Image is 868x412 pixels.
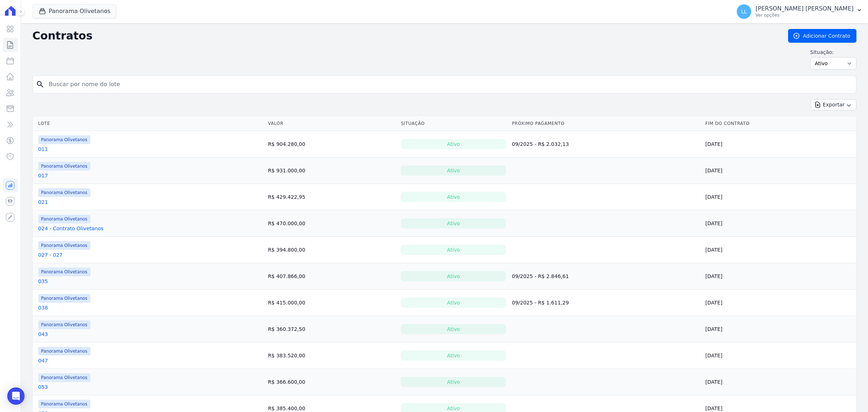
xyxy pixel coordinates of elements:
span: Panorama Olivetanos [38,135,90,144]
a: 09/2025 - R$ 1.611,29 [512,300,569,306]
td: [DATE] [702,210,856,237]
span: Panorama Olivetanos [38,241,90,250]
th: Fim do Contrato [702,116,856,131]
div: Ativo [401,192,506,202]
td: [DATE] [702,157,856,184]
h2: Contratos [33,29,776,42]
td: [DATE] [702,263,856,290]
th: Lote [33,116,265,131]
a: Adicionar Contrato [788,29,856,43]
a: 047 [38,357,48,364]
div: Ativo [401,298,506,308]
span: LL [741,9,747,14]
span: Panorama Olivetanos [38,320,90,329]
div: Ativo [401,377,506,387]
button: Exportar [811,99,856,110]
a: 09/2025 - R$ 2.032,13 [512,141,569,147]
a: 027 - 027 [38,251,63,258]
div: Ativo [401,245,506,255]
span: Panorama Olivetanos [38,188,90,197]
div: Ativo [401,324,506,334]
th: Situação [398,116,509,131]
div: Ativo [401,350,506,361]
td: R$ 429.422,95 [265,184,398,210]
a: 017 [38,172,48,179]
td: R$ 383.520,00 [265,342,398,369]
span: Panorama Olivetanos [38,215,90,223]
a: 011 [38,146,48,153]
td: R$ 931.000,00 [265,157,398,184]
th: Próximo Pagamento [509,116,702,131]
label: Situação: [810,49,856,56]
span: Panorama Olivetanos [38,268,90,276]
div: Ativo [401,165,506,176]
i: search [36,80,44,89]
td: [DATE] [702,131,856,157]
td: [DATE] [702,237,856,263]
td: R$ 904.280,00 [265,131,398,157]
a: 09/2025 - R$ 2.846,61 [512,273,569,279]
div: Open Intercom Messenger [7,387,25,405]
input: Buscar por nome do lote [44,77,853,92]
td: [DATE] [702,369,856,395]
td: [DATE] [702,316,856,342]
a: 043 [38,331,48,338]
div: Ativo [401,218,506,228]
span: Panorama Olivetanos [38,400,90,408]
td: R$ 366.600,00 [265,369,398,395]
span: Panorama Olivetanos [38,347,90,356]
td: R$ 360.372,50 [265,316,398,342]
a: 024 - Contrato Olivetanos [38,225,104,232]
td: [DATE] [702,342,856,369]
a: 038 [38,304,48,311]
td: R$ 470.000,00 [265,210,398,237]
button: Panorama Olivetanos [33,4,117,18]
span: Panorama Olivetanos [38,373,90,382]
div: Ativo [401,271,506,281]
span: Panorama Olivetanos [38,294,90,303]
a: 035 [38,278,48,285]
p: [PERSON_NAME] [PERSON_NAME] [756,5,854,12]
td: [DATE] [702,184,856,210]
td: R$ 415.000,00 [265,290,398,316]
a: 053 [38,383,48,391]
div: Ativo [401,139,506,149]
a: 021 [38,198,48,206]
td: R$ 407.866,00 [265,263,398,290]
button: LL [PERSON_NAME] [PERSON_NAME] Ver opções [731,1,868,22]
span: Panorama Olivetanos [38,162,90,171]
th: Valor [265,116,398,131]
td: R$ 394.800,00 [265,237,398,263]
td: [DATE] [702,290,856,316]
p: Ver opções [756,12,854,18]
